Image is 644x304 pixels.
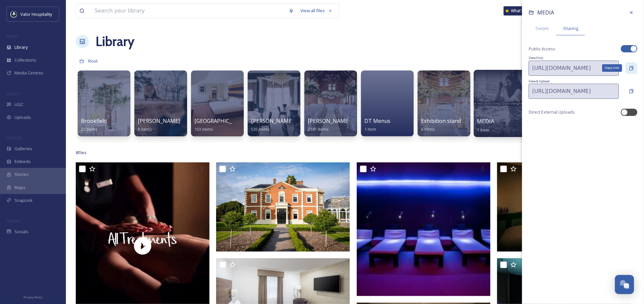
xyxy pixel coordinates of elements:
[477,118,494,125] span: MEDIA
[357,162,490,296] img: Twilight image 1.png
[421,126,435,132] span: 6 items
[602,64,622,71] div: Copy Link
[308,117,376,124] span: [PERSON_NAME] Weddings
[76,150,87,156] span: 8 file s
[14,146,32,152] span: Galleries
[421,118,461,132] a: Exhibition stand6 items
[7,135,22,140] span: WIDGETS
[14,197,33,204] span: SnapLink
[504,6,537,15] a: What's New
[14,184,25,191] span: Maps
[251,126,270,132] span: 535 items
[88,57,98,65] a: Root
[96,32,134,51] a: Library
[421,117,461,124] span: Exhibition stand
[194,126,213,132] span: 103 items
[14,229,28,235] span: Socials
[364,117,390,124] span: DT Menus
[216,162,350,252] img: DT Hero image.jpeg
[23,293,42,301] a: Privacy Policy
[497,162,631,252] img: Hot stone therapy.jpg
[14,70,43,76] span: Media Centres
[194,117,290,124] span: [GEOGRAPHIC_DATA][PERSON_NAME]
[138,117,180,124] span: [PERSON_NAME]
[14,57,36,63] span: Collections
[14,44,28,50] span: Library
[14,101,23,108] span: UGC
[81,126,98,132] span: 22 items
[477,118,494,133] a: MEDIA1 item
[14,114,31,121] span: Uploads
[529,109,575,115] span: Direct External Uploads
[308,126,329,132] span: 2141 items
[477,126,490,132] span: 1 item
[88,58,98,64] span: Root
[7,91,21,96] span: COLLECT
[7,218,20,223] span: SOCIALS
[23,295,42,299] span: Privacy Policy
[297,4,336,17] a: View all files
[11,11,17,17] img: images
[20,11,52,17] span: Valor Hospitality
[81,118,107,132] a: Brookfield22 items
[91,4,285,18] input: Search your library
[308,118,376,132] a: [PERSON_NAME] Weddings2141 items
[364,118,390,132] a: DT Menus1 item
[81,117,107,124] span: Brookfield
[251,118,304,132] a: [PERSON_NAME] ALL535 items
[14,158,31,165] span: Embeds
[7,34,18,39] span: MEDIA
[138,126,152,132] span: 8 items
[529,79,637,84] span: View & Upload
[251,117,304,124] span: [PERSON_NAME] ALL
[364,126,376,132] span: 1 item
[615,275,634,294] button: Open Chat
[194,118,290,132] a: [GEOGRAPHIC_DATA][PERSON_NAME]103 items
[14,171,29,178] span: Stories
[138,118,180,132] a: [PERSON_NAME]8 items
